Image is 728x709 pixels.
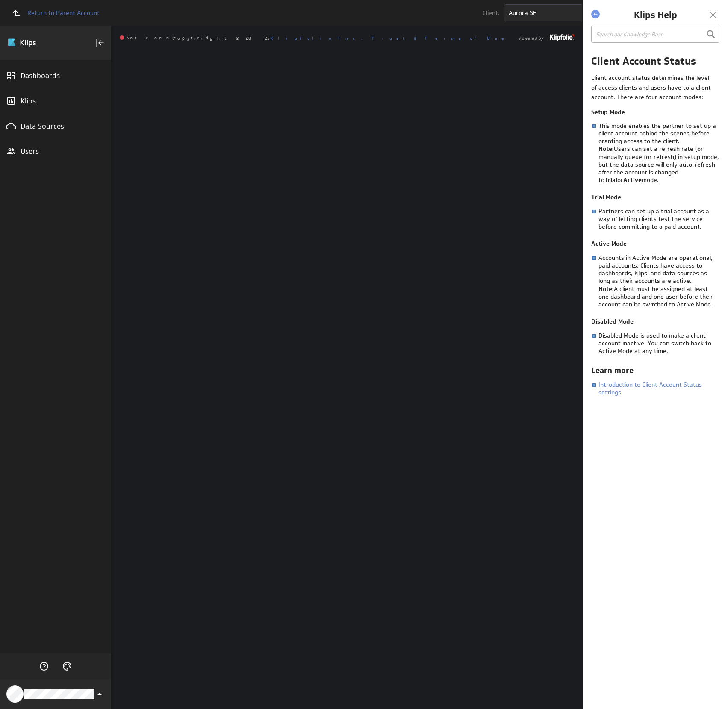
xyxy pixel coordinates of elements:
[172,36,363,40] span: Copyright © 2025
[623,176,642,184] strong: Active
[93,35,107,50] div: Collapse
[7,3,100,22] a: Return to Parent Account
[483,10,500,16] span: Client:
[591,365,719,376] h2: Learn more
[591,254,719,308] li: Accounts in Active Mode are operational, paid accounts. Clients have access to dashboards, Klips,...
[27,10,100,16] span: Return to Parent Account
[591,332,719,355] li: Disabled Mode is used to make a client account inactive. You can switch back to Active Mode at an...
[21,147,91,156] div: Users
[602,9,709,21] h1: Klips Help
[591,207,719,231] li: Partners can set up a trial account as a way of letting clients test the service before committin...
[591,318,634,325] b: Disabled Mode
[591,54,719,68] h1: Client Account Status
[604,176,617,184] strong: Trial
[21,71,91,80] div: Dashboards
[7,36,67,50] div: Go to Dashboards
[591,193,621,201] b: Trial Mode
[509,10,536,16] div: Aurora SE
[21,121,91,131] div: Data Sources
[519,36,543,40] span: Powered by
[598,285,614,293] strong: Note:
[37,659,51,674] div: Help
[591,240,627,247] b: Active Mode
[271,35,363,41] a: Klipfolio Inc.
[60,659,74,674] div: Themes
[591,122,719,184] li: This mode enables the partner to set up a client account behind the scenes before granting access...
[591,73,714,102] p: Client account status determines the level of access clients and users have to a client account. ...
[598,145,614,153] strong: Note:
[7,36,67,50] img: Klipfolio klips logo
[371,35,510,41] a: Trust & Terms of Use
[598,381,702,396] a: Introduction to Client Account Status settings
[550,34,574,41] img: logo-footer.png
[591,26,719,43] input: Search our Knowledge Base
[591,108,625,116] b: Setup Mode
[120,35,215,41] span: Not connected.
[21,96,91,106] div: Klips
[62,661,72,671] svg: Themes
